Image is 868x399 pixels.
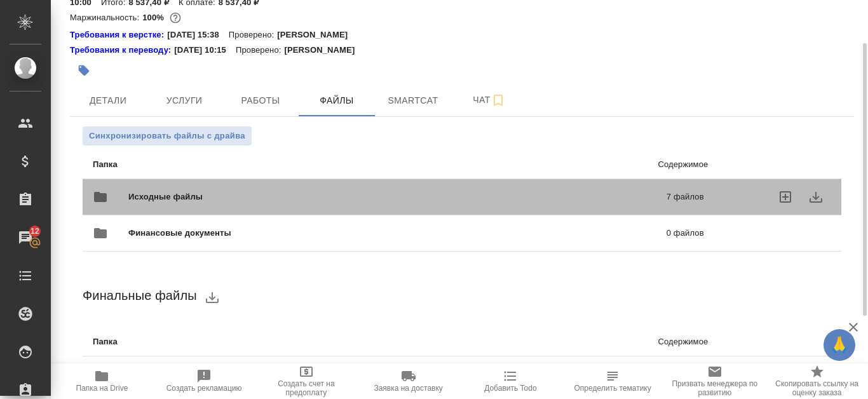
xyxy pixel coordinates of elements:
[167,10,184,26] button: 0.00 RUB;
[78,93,139,109] span: Детали
[491,93,506,108] svg: Подписаться
[824,329,855,361] button: 🙏
[388,335,708,348] p: Содержимое
[770,182,801,212] label: uploadFiles
[263,379,350,397] span: Создать счет на предоплату
[85,182,116,212] button: folder
[153,363,255,399] button: Создать рекламацию
[128,191,435,203] span: Исходные файлы
[284,44,364,57] p: [PERSON_NAME]
[167,29,229,41] p: [DATE] 15:38
[93,158,388,171] p: Папка
[85,360,116,391] button: folder
[51,363,153,399] button: Папка на Drive
[23,225,47,238] span: 12
[85,218,116,248] button: folder
[277,29,357,41] p: [PERSON_NAME]
[801,182,831,212] button: download
[230,93,291,109] span: Работы
[773,379,860,397] span: Скопировать ссылку на оценку заказа
[154,93,215,109] span: Услуги
[229,29,278,41] p: Проверено:
[70,57,98,85] button: Добавить тэг
[174,44,236,57] p: [DATE] 10:15
[484,384,536,393] span: Добавить Todo
[70,29,167,41] a: Требования к верстке:
[76,384,128,393] span: Папка на Drive
[383,93,444,109] span: Smartcat
[435,191,704,203] p: 7 файлов
[93,335,388,348] p: Папка
[70,29,167,41] div: Нажми, чтобы открыть папку с инструкцией
[255,363,358,399] button: Создать счет на предоплату
[766,363,868,399] button: Скопировать ссылку на оценку заказа
[672,379,759,397] span: Призвать менеджера по развитию
[664,363,766,399] button: Призвать менеджера по развитию
[197,282,227,313] button: download
[83,288,197,302] span: Финальные файлы
[166,384,242,393] span: Создать рекламацию
[449,227,703,240] p: 0 файлов
[70,44,174,57] a: Требования к переводу:
[3,222,48,254] a: 12
[70,13,142,22] p: Маржинальность:
[374,384,442,393] span: Заявка на доставку
[562,363,664,399] button: Определить тематику
[357,363,459,399] button: Заявка на доставку
[142,13,167,22] p: 100%
[128,227,449,240] span: Финансовые документы
[388,158,708,171] p: Содержимое
[574,384,651,393] span: Определить тематику
[236,44,285,57] p: Проверено:
[89,130,245,142] span: Синхронизировать файлы с драйва
[829,332,850,358] span: 🙏
[459,92,520,108] span: Чат
[83,126,252,145] button: Синхронизировать файлы с драйва
[70,44,174,57] div: Нажми, чтобы открыть папку с инструкцией
[459,363,562,399] button: Добавить Todo
[306,93,367,109] span: Файлы
[128,363,440,375] span: Редактура срочная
